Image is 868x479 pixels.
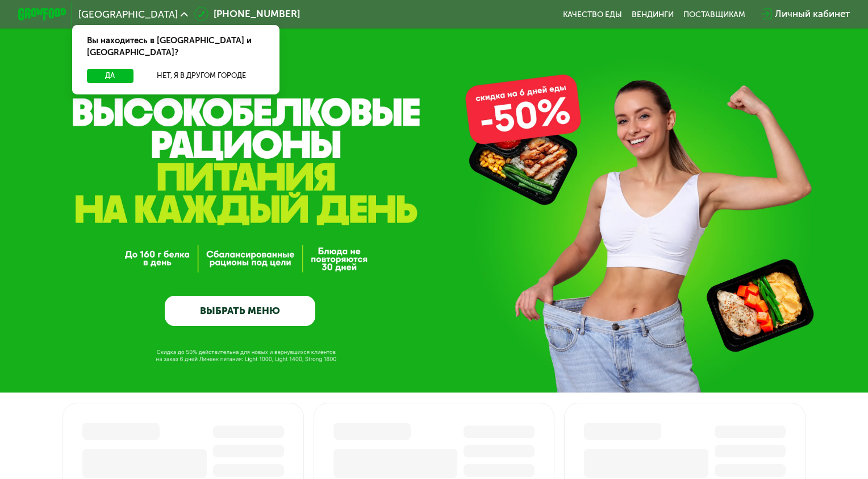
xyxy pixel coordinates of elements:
div: Вы находитесь в [GEOGRAPHIC_DATA] и [GEOGRAPHIC_DATA]? [72,25,279,68]
a: Вендинги [632,10,674,19]
span: [GEOGRAPHIC_DATA] [78,10,178,19]
div: Личный кабинет [775,7,850,21]
a: ВЫБРАТЬ МЕНЮ [165,296,315,326]
button: Да [87,69,133,83]
button: Нет, я в другом городе [138,69,265,83]
a: Качество еды [563,10,622,19]
div: поставщикам [683,10,745,19]
a: [PHONE_NUMBER] [194,7,300,21]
